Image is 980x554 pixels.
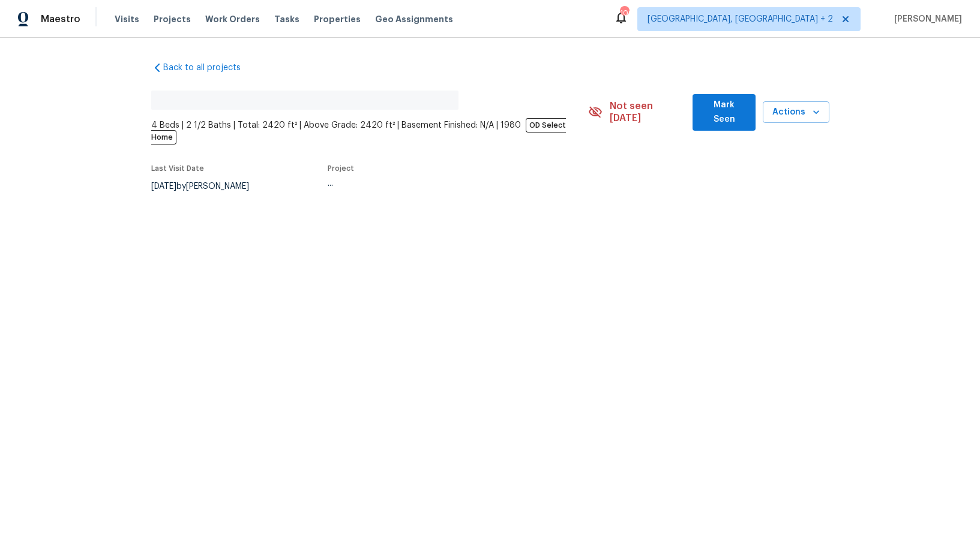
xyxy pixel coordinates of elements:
[763,101,829,124] button: Actions
[772,105,819,120] span: Actions
[151,179,263,194] div: by [PERSON_NAME]
[702,98,746,127] span: Mark Seen
[151,62,266,74] a: Back to all projects
[314,13,361,25] span: Properties
[154,13,191,25] span: Projects
[151,182,176,191] span: [DATE]
[151,118,566,144] span: OD Select Home
[274,15,299,23] span: Tasks
[648,13,833,25] span: [GEOGRAPHIC_DATA], [GEOGRAPHIC_DATA] + 2
[151,119,589,143] span: 4 Beds | 2 1/2 Baths | Total: 2420 ft² | Above Grade: 2420 ft² | Basement Finished: N/A | 1980
[375,13,453,25] span: Geo Assignments
[328,165,354,172] span: Project
[41,13,80,25] span: Maestro
[115,13,139,25] span: Visits
[610,100,685,124] span: Not seen [DATE]
[693,94,756,131] button: Mark Seen
[889,13,962,25] span: [PERSON_NAME]
[620,7,628,19] div: 100
[205,13,260,25] span: Work Orders
[151,165,204,172] span: Last Visit Date
[328,179,558,188] div: ...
